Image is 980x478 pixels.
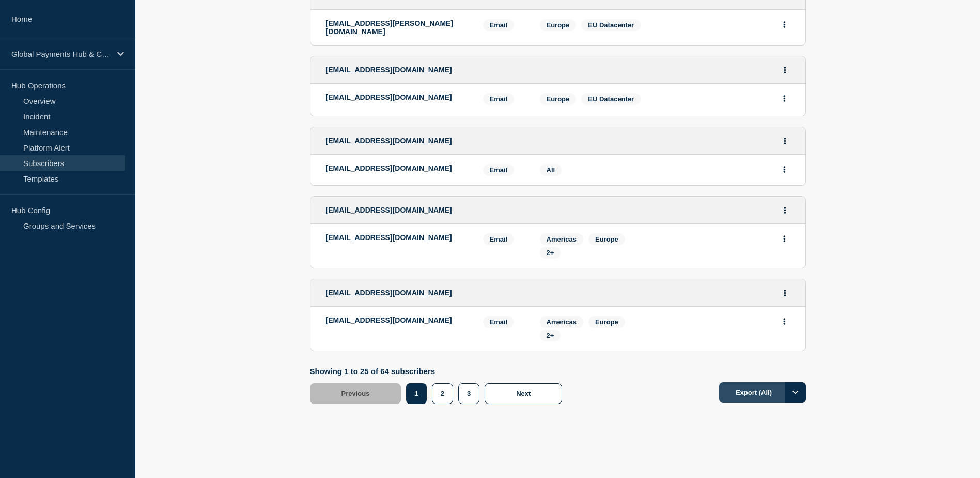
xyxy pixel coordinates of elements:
[547,332,554,339] span: 2+
[326,316,468,324] p: [EMAIL_ADDRESS][DOMAIN_NAME]
[778,91,791,107] button: Actions
[326,19,468,36] p: [EMAIL_ADDRESS][PERSON_NAME][DOMAIN_NAME]
[458,383,479,404] button: 3
[310,383,401,404] button: Previous
[785,382,806,403] button: Options
[483,164,515,176] span: Email
[483,316,515,328] span: Email
[326,93,468,101] p: [EMAIL_ADDRESS][DOMAIN_NAME]
[778,17,791,33] button: Actions
[779,133,791,149] button: Actions
[779,285,791,301] button: Actions
[779,202,791,218] button: Actions
[547,21,570,29] span: Europe
[547,318,577,326] span: Americas
[485,383,562,404] button: Next
[595,235,618,243] span: Europe
[778,231,791,247] button: Actions
[547,235,577,243] span: Americas
[432,383,453,404] button: 2
[547,249,554,257] span: 2+
[326,289,452,297] span: [EMAIL_ADDRESS][DOMAIN_NAME]
[326,66,452,74] span: [EMAIL_ADDRESS][DOMAIN_NAME]
[547,166,555,174] span: All
[406,383,426,404] button: 1
[588,95,634,103] span: EU Datacenter
[341,390,370,397] span: Previous
[326,137,452,145] span: [EMAIL_ADDRESS][DOMAIN_NAME]
[778,161,791,177] button: Actions
[547,95,570,103] span: Europe
[326,206,452,214] span: [EMAIL_ADDRESS][DOMAIN_NAME]
[778,313,791,330] button: Actions
[310,367,568,376] p: Showing 1 to 25 of 64 subscribers
[779,62,791,78] button: Actions
[595,318,618,326] span: Europe
[588,21,634,29] span: EU Datacenter
[483,19,515,31] span: Email
[11,50,111,58] p: Global Payments Hub & Cash Management
[516,390,531,397] span: Next
[326,164,468,172] p: [EMAIL_ADDRESS][DOMAIN_NAME]
[483,233,515,245] span: Email
[326,233,468,242] p: [EMAIL_ADDRESS][DOMAIN_NAME]
[719,382,806,403] button: Export (All)
[483,93,515,105] span: Email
